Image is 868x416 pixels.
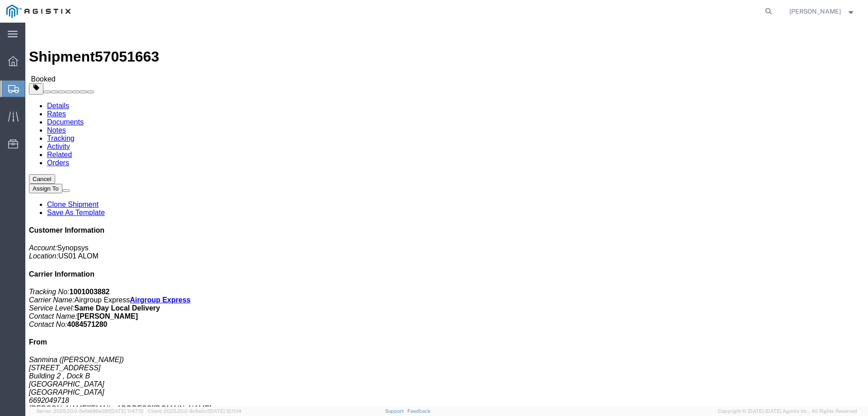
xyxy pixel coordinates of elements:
button: [PERSON_NAME] [789,6,856,17]
span: [DATE] 11:47:12 [110,408,144,414]
a: Support [385,408,408,414]
img: logo [6,5,71,18]
span: [DATE] 12:11:14 [209,408,241,414]
iframe: FS Legacy Container [25,23,868,406]
span: Server: 2025.20.0-5efa686e39f [36,408,144,414]
span: Copyright © [DATE]-[DATE] Agistix Inc., All Rights Reserved [718,407,857,415]
span: Mansi Somaiya [789,6,841,16]
span: Client: 2025.20.0-8c6e0cf [148,408,241,414]
a: Feedback [407,408,430,414]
